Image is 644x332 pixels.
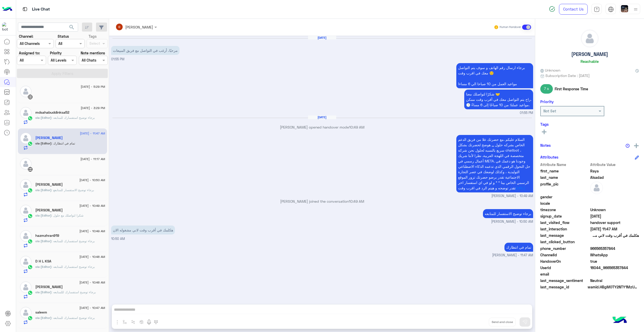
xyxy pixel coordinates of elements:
span: null [590,194,639,200]
span: 10:49 AM [349,125,364,129]
span: last_name [540,175,589,180]
span: برجاء توضيح استفسارك للمتابعه [51,239,95,243]
span: phone_number [540,246,589,251]
img: WhatsApp [28,239,33,244]
h5: Saleh [35,182,63,187]
img: Logo [2,4,12,15]
span: [DATE] - 11:47 AM [80,131,105,136]
img: WhatsApp [28,265,33,270]
img: userImage [621,5,628,12]
span: ola (Editor) [35,239,51,243]
h6: Reachable [580,59,599,64]
span: Attribute Value [590,162,639,167]
span: timezone [540,207,589,212]
span: Alsadad [590,175,639,180]
span: برجاء توضيح استفسارك للمتابعه [51,265,95,269]
span: Subscription Date : [DATE] [545,73,590,78]
span: 10:50 AM [111,237,125,241]
span: ola (Editor) [35,188,51,192]
p: 31/8/2025, 10:49 AM [456,135,533,192]
button: Send and close [489,318,516,326]
span: HandoverOn [540,259,589,264]
img: tab [594,6,600,12]
p: 31/8/2025, 10:50 AM [111,226,175,235]
img: defaultAdmin.png [20,132,31,144]
span: هكلمك في أقرب وقت لاني مشغوله الان [590,233,639,238]
span: 7 s [540,84,553,93]
span: ChannelId [540,252,589,258]
span: [DATE] - 10:48 AM [79,280,105,285]
span: locale [540,201,589,206]
span: شكرا لتواصلك مع حلول [51,213,83,217]
span: [DATE] - 10:50 AM [79,178,105,182]
span: تمام في انتظارك [51,141,75,145]
img: WhatsApp [28,116,33,121]
span: last_interaction [540,226,589,232]
h6: Priority [540,99,554,104]
span: ola (Editor) [35,290,51,294]
span: Attribute Name [540,162,589,167]
span: last_clicked_button [540,239,589,245]
button: Apply Filters [17,69,108,78]
span: ola (Editor) [35,316,51,320]
span: ola (Editor) [35,141,51,145]
p: 31/8/2025, 10:50 AM [483,209,533,218]
span: 16044_966565357844 [590,265,639,270]
img: defaultAdmin.png [20,230,31,242]
span: ola (Editor) [35,116,51,120]
h5: عبدالله [35,208,63,212]
span: Unknown [540,67,560,73]
span: First Response Time [555,86,588,92]
h6: Attributes [540,155,558,159]
h5: mdsahabuddinksa52 [35,110,69,115]
span: wamid.HBgMOTY2NTY1MzU3ODQ0FQIAEhggRjc0QUMzNTM4RDM4N0JFQjMyRTc4OEMwMzBGOTFBQjcA [588,284,639,290]
h5: saleem [35,310,47,315]
span: [DATE] - 10:49 AM [79,203,105,208]
h6: [DATE] [308,36,336,40]
img: defaultAdmin.png [20,179,31,191]
h5: hazmzhran919 [35,233,59,238]
p: 30/8/2025, 1:55 PM [464,90,533,109]
span: [PERSON_NAME] - 10:49 AM [491,194,533,199]
h5: محمد الشرعبي [35,285,63,289]
span: last_message [540,233,589,238]
label: Assigned to: [19,50,40,56]
label: Priority [50,50,62,56]
span: ola (Editor) [35,213,51,217]
p: 31/8/2025, 11:47 AM [504,243,533,252]
span: [DATE] - 5:29 PM [81,84,105,89]
span: [DATE] - 10:48 AM [79,255,105,259]
span: gender [540,194,589,200]
img: WebChat [28,94,33,100]
span: first_name [540,168,589,174]
span: [DATE] - 3:29 PM [81,106,105,110]
h5: [PERSON_NAME] [571,51,608,57]
img: WhatsApp [28,188,33,193]
span: signup_date [540,213,589,219]
span: برجاء توضيح استفسارك للمتابعه [51,316,95,320]
a: [URL] [516,186,525,190]
img: WhatsApp [28,141,33,146]
label: Status [58,34,69,39]
span: [DATE] - 10:47 AM [79,306,105,310]
img: tab [22,6,28,12]
img: defaultAdmin.png [590,181,603,194]
label: Channel: [19,34,33,39]
span: 2 [590,252,639,258]
p: 30/8/2025, 1:55 PM [111,46,180,55]
img: notes [626,144,630,148]
p: Live Chat [32,6,50,13]
span: last_message_sentiment [540,278,589,283]
h6: Tags [540,122,639,126]
span: 2025-08-30T10:55:39.491Z [590,213,639,219]
label: Note mentions [81,50,105,56]
span: Raya [590,168,639,174]
p: [PERSON_NAME] opened handover mode [111,124,533,130]
span: profile_pic [540,181,589,193]
span: 01:55 PM [111,57,124,61]
span: ola (Editor) [35,265,51,269]
img: tab [608,6,614,12]
img: 114004088273201 [2,22,11,32]
img: profile [632,6,639,13]
img: defaultAdmin.png [20,158,31,170]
